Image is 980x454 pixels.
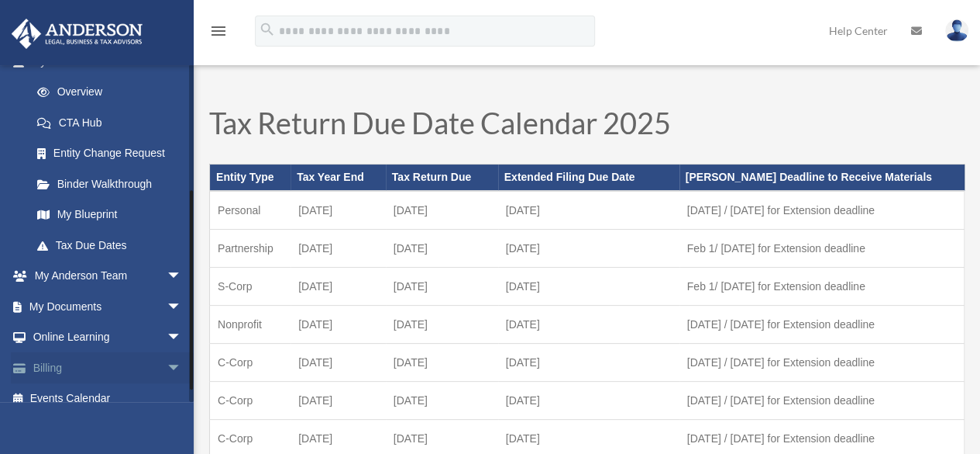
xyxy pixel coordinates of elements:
[386,344,498,382] td: [DATE]
[386,268,498,306] td: [DATE]
[386,191,498,230] td: [DATE]
[386,382,498,420] td: [DATE]
[291,306,386,344] td: [DATE]
[11,291,205,322] a: My Documentsarrow_drop_down
[291,344,386,382] td: [DATE]
[291,230,386,268] td: [DATE]
[679,165,965,191] th: [PERSON_NAME] Deadline to Receive Materials
[22,77,205,108] a: Overview
[22,138,205,169] a: Entity Change Request
[498,191,679,230] td: [DATE]
[210,344,291,382] td: C-Corp
[498,382,679,420] td: [DATE]
[209,22,228,40] i: menu
[291,191,386,230] td: [DATE]
[167,261,198,293] span: arrow_drop_down
[679,268,965,306] td: Feb 1/ [DATE] for Extension deadline
[259,21,276,38] i: search
[386,306,498,344] td: [DATE]
[291,268,386,306] td: [DATE]
[11,383,205,414] a: Events Calendar
[679,344,965,382] td: [DATE] / [DATE] for Extension deadline
[498,306,679,344] td: [DATE]
[291,165,386,191] th: Tax Year End
[498,165,679,191] th: Extended Filing Due Date
[679,382,965,420] td: [DATE] / [DATE] for Extension deadline
[167,352,198,384] span: arrow_drop_down
[291,382,386,420] td: [DATE]
[22,107,205,138] a: CTA Hub
[498,344,679,382] td: [DATE]
[209,27,228,40] a: menu
[210,268,291,306] td: S-Corp
[209,108,965,145] h1: Tax Return Due Date Calendar 2025
[210,191,291,230] td: Personal
[498,230,679,268] td: [DATE]
[22,168,205,199] a: Binder Walkthrough
[386,230,498,268] td: [DATE]
[210,230,291,268] td: Partnership
[167,291,198,323] span: arrow_drop_down
[679,306,965,344] td: [DATE] / [DATE] for Extension deadline
[22,199,205,230] a: My Blueprint
[945,19,968,42] img: User Pic
[11,261,205,292] a: My Anderson Teamarrow_drop_down
[679,191,965,230] td: [DATE] / [DATE] for Extension deadline
[679,230,965,268] td: Feb 1/ [DATE] for Extension deadline
[498,268,679,306] td: [DATE]
[386,165,498,191] th: Tax Return Due
[167,322,198,354] span: arrow_drop_down
[210,306,291,344] td: Nonprofit
[210,382,291,420] td: C-Corp
[11,352,205,383] a: Billingarrow_drop_down
[22,230,198,261] a: Tax Due Dates
[7,19,147,49] img: Anderson Advisors Platinum Portal
[210,165,291,191] th: Entity Type
[11,322,205,353] a: Online Learningarrow_drop_down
